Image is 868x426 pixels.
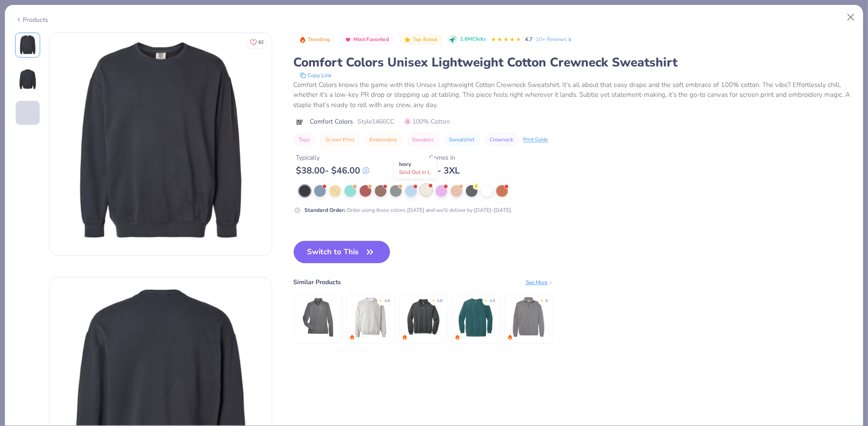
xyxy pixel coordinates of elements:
[320,133,360,146] button: Screen Print
[16,125,17,149] img: User generated content
[294,277,341,287] div: Similar Products
[399,169,431,176] span: Sold Out in L
[308,37,330,42] span: Trending
[297,71,335,80] button: copy to clipboard
[525,36,532,43] span: 4.7
[455,335,460,340] img: trending.gif
[353,37,389,42] span: Most Favorited
[399,34,442,45] button: Badge Button
[305,207,346,214] strong: Standard Order :
[460,36,486,43] span: 1.6M Clicks
[540,298,544,302] div: ★
[407,133,440,146] button: Sweaters
[299,36,306,43] img: Trending sort
[491,33,521,47] div: 4.7 Stars
[297,296,339,339] img: UltraClub Ladies' Cool & Dry Heathered Performance Quarter-Zip
[485,133,519,146] button: Crewneck
[349,335,355,340] img: trending.gif
[296,165,370,176] div: $ 38.00 - $ 46.00
[340,34,394,45] button: Badge Button
[17,34,38,56] img: Front
[523,136,548,144] div: Print Guide
[404,36,411,43] img: Top Rated sort
[526,278,553,286] div: See More
[345,36,352,43] img: Most Favorited sort
[294,119,306,126] img: brand logo
[15,15,49,25] div: Products
[444,133,480,146] button: Sweatshirt
[430,153,460,162] div: Comes In
[358,117,395,126] span: Style 1466CC
[294,241,390,263] button: Switch to This
[394,158,436,178] div: Ivory
[490,298,495,304] div: 4.9
[455,296,497,339] img: Comfort Colors Adult Crewneck Sweatshirt
[365,133,403,146] button: Embroidery
[385,298,390,304] div: 4.8
[430,165,460,176] div: S - 3XL
[413,37,438,42] span: Top Rated
[310,117,353,126] span: Comfort Colors
[305,206,513,214] div: Order using these colors [DATE] and we'll deliver by [DATE]-[DATE].
[402,335,407,340] img: trending.gif
[843,9,860,26] button: Close
[50,33,272,255] img: Front
[294,54,853,71] div: Comfort Colors Unisex Lightweight Cotton Crewneck Sweatshirt
[296,153,370,162] div: Typically
[294,80,853,110] div: Comfort Colors knows the game with this Unisex Lightweight Cotton Crewneck Sweatshirt. It's all a...
[432,298,436,302] div: ★
[437,298,443,304] div: 4.8
[349,296,392,339] img: Gildan Adult Heavy Blend Adult 8 Oz. 50/50 Fleece Crew
[536,35,573,43] a: 10+ Reviews
[258,40,264,45] span: 82
[402,296,444,339] img: Jerzees Nublend Quarter-Zip Cadet Collar Sweatshirt
[295,34,335,45] button: Badge Button
[404,117,450,126] span: 100% Cotton
[379,298,383,302] div: ★
[507,335,513,340] img: trending.gif
[17,68,38,90] img: Back
[485,298,488,302] div: ★
[294,133,316,146] button: Tops
[507,296,550,339] img: Comfort Colors Adult Quarter-Zip Sweatshirt
[546,298,548,304] div: 5
[246,36,268,49] button: Like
